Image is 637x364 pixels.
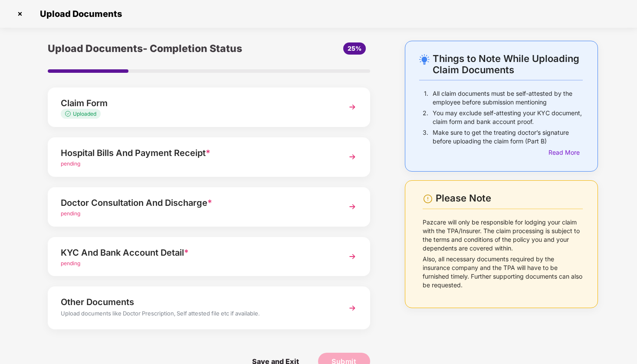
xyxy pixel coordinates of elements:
[423,218,583,253] p: Pazcare will only be responsible for lodging your claim with the TPA/Insurer. The claim processin...
[61,295,332,309] div: Other Documents
[423,255,583,289] p: Also, all necessary documents required by the insurance company and the TPA will have to be furni...
[433,89,583,107] p: All claim documents must be self-attested by the employee before submission mentioning
[61,96,332,110] div: Claim Form
[423,109,428,126] p: 2.
[436,192,583,204] div: Please Note
[348,45,361,52] span: 25%
[433,109,583,126] p: You may exclude self-attesting your KYC document, claim form and bank account proof.
[61,246,332,260] div: KYC And Bank Account Detail
[424,89,428,107] p: 1.
[61,196,332,210] div: Doctor Consultation And Discharge
[61,210,80,217] span: pending
[13,7,27,21] img: svg+xml;base64,PHN2ZyBpZD0iQ3Jvc3MtMzJ4MzIiIHhtbG5zPSJodHRwOi8vd3d3LnczLm9yZy8yMDAwL3N2ZyIgd2lkdG...
[61,309,332,320] div: Upload documents like Doctor Prescription, Self attested file etc if available.
[548,148,583,157] div: Read More
[345,300,360,316] img: svg+xml;base64,PHN2ZyBpZD0iTmV4dCIgeG1sbnM9Imh0dHA6Ly93d3cudzMub3JnLzIwMDAvc3ZnIiB3aWR0aD0iMzYiIG...
[73,110,96,117] span: Uploaded
[433,128,583,146] p: Make sure to get the treating doctor’s signature before uploading the claim form (Part B)
[345,99,360,115] img: svg+xml;base64,PHN2ZyBpZD0iTmV4dCIgeG1sbnM9Imh0dHA6Ly93d3cudzMub3JnLzIwMDAvc3ZnIiB3aWR0aD0iMzYiIG...
[61,146,332,160] div: Hospital Bills And Payment Receipt
[345,199,360,214] img: svg+xml;base64,PHN2ZyBpZD0iTmV4dCIgeG1sbnM9Imh0dHA6Ly93d3cudzMub3JnLzIwMDAvc3ZnIiB3aWR0aD0iMzYiIG...
[345,249,360,264] img: svg+xml;base64,PHN2ZyBpZD0iTmV4dCIgeG1sbnM9Imh0dHA6Ly93d3cudzMub3JnLzIwMDAvc3ZnIiB3aWR0aD0iMzYiIG...
[423,194,433,204] img: svg+xml;base64,PHN2ZyBpZD0iV2FybmluZ18tXzI0eDI0IiBkYXRhLW5hbWU9Ildhcm5pbmcgLSAyNHgyNCIgeG1sbnM9Im...
[31,9,126,19] span: Upload Documents
[65,111,73,117] img: svg+xml;base64,PHN2ZyB4bWxucz0iaHR0cDovL3d3dy53My5vcmcvMjAwMC9zdmciIHdpZHRoPSIxMy4zMzMiIGhlaWdodD...
[345,149,360,165] img: svg+xml;base64,PHN2ZyBpZD0iTmV4dCIgeG1sbnM9Imh0dHA6Ly93d3cudzMub3JnLzIwMDAvc3ZnIiB3aWR0aD0iMzYiIG...
[423,128,428,146] p: 3.
[419,54,430,65] img: svg+xml;base64,PHN2ZyB4bWxucz0iaHR0cDovL3d3dy53My5vcmcvMjAwMC9zdmciIHdpZHRoPSIyNC4wOTMiIGhlaWdodD...
[433,53,583,75] div: Things to Note While Uploading Claim Documents
[61,160,80,167] span: pending
[48,41,263,56] div: Upload Documents- Completion Status
[61,260,80,266] span: pending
